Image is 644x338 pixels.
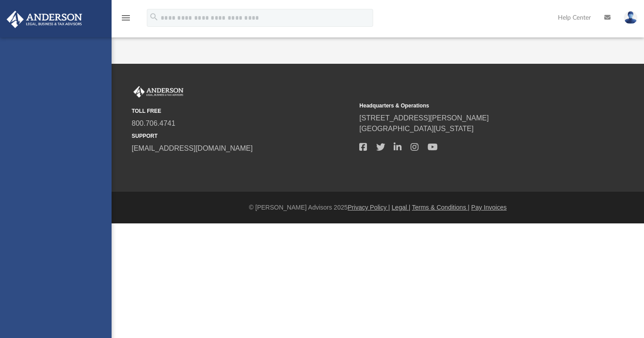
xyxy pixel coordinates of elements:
a: Legal | [392,204,411,211]
a: Pay Invoices [471,204,507,211]
img: User Pic [624,11,637,24]
div: © [PERSON_NAME] Advisors 2025 [112,203,644,212]
a: menu [120,17,131,23]
a: Privacy Policy | [348,204,390,211]
a: [GEOGRAPHIC_DATA][US_STATE] [359,125,474,132]
i: menu [120,12,131,23]
i: search [149,12,159,22]
a: [STREET_ADDRESS][PERSON_NAME] [359,114,489,122]
a: [EMAIL_ADDRESS][DOMAIN_NAME] [132,144,253,152]
img: Anderson Advisors Platinum Portal [132,86,185,98]
a: Terms & Conditions | [412,204,469,211]
img: Anderson Advisors Platinum Portal [4,11,85,28]
a: 800.706.4741 [132,120,175,127]
small: Headquarters & Operations [359,102,581,110]
small: SUPPORT [132,132,353,140]
small: TOLL FREE [132,107,353,115]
